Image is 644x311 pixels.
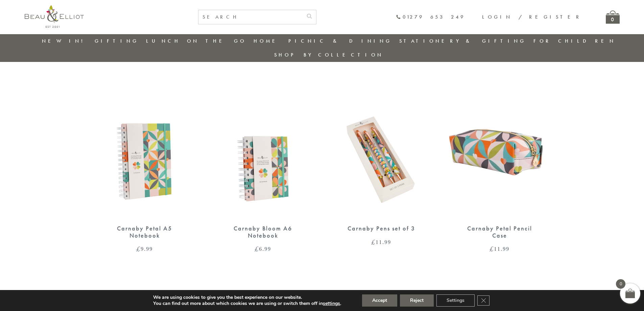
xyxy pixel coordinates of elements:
[274,51,383,58] a: Shop by collection
[136,245,153,253] bdi: 9.99
[447,83,552,218] img: Carnaby petal pencil case
[447,83,552,252] a: Carnaby petal pencil case Carnaby Petal Pencil Case £11.99
[153,294,341,301] p: We are using cookies to give you the best experience on our website.
[95,38,139,44] a: Gifting
[198,10,303,24] input: SEARCH
[104,225,185,239] div: Carnaby Petal A5 Notebook
[153,301,341,307] p: You can find out more about which cookies we are using or switch them off in .
[25,5,84,28] img: logo
[136,245,141,253] span: £
[255,245,259,253] span: £
[371,238,391,246] bdi: 11.99
[255,245,271,253] bdi: 6.99
[211,83,315,218] img: Carnaby Bloom A6 notebook
[323,301,340,307] button: settings
[399,38,526,44] a: Stationery & Gifting
[329,83,434,245] a: Carnaby Pens set of 3 Carnaby Pens set of 3 £11.99
[459,225,540,239] div: Carnaby Petal Pencil Case
[400,294,434,307] button: Reject
[288,38,392,44] a: Picnic & Dining
[482,14,582,20] a: Login / Register
[329,83,434,218] img: Carnaby Pens set of 3
[341,225,422,232] div: Carnaby Pens set of 3
[436,294,475,307] button: Settings
[92,83,197,218] img: Carnaby A5 Notebook
[490,245,494,253] span: £
[490,245,509,253] bdi: 11.99
[42,38,87,44] a: New in!
[92,83,197,252] a: Carnaby A5 Notebook Carnaby Petal A5 Notebook £9.99
[146,38,246,44] a: Lunch On The Go
[396,14,465,20] a: 01279 653 249
[477,295,490,306] button: Close GDPR Cookie Banner
[606,10,620,24] a: 0
[254,38,281,44] a: Home
[371,238,376,246] span: £
[222,225,304,239] div: Carnaby Bloom A6 Notebook
[211,83,315,252] a: Carnaby Bloom A6 notebook Carnaby Bloom A6 Notebook £6.99
[616,279,625,289] span: 0
[362,294,397,307] button: Accept
[533,38,616,44] a: For Children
